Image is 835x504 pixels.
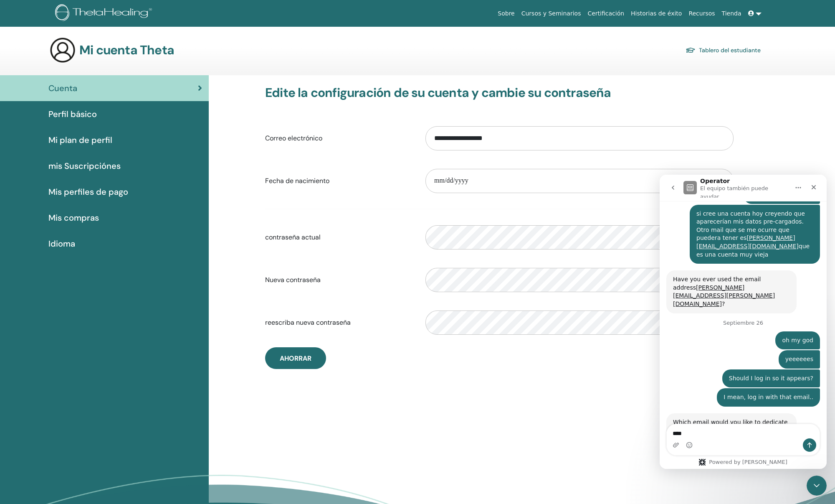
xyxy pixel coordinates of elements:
[265,85,734,100] h3: Edite la configuración de su cuenta y cambie su contraseña
[807,476,827,496] iframe: Intercom live chat
[48,237,75,250] span: Idioma
[48,211,99,224] span: Mis compras
[259,315,419,331] label: reescriba nueva contraseña
[686,44,761,56] a: Tablero del estudiante
[259,272,419,288] label: Nueva contraseña
[518,6,584,21] a: Cursos y Seminarios
[259,130,419,146] label: Correo electrónico
[49,37,76,64] img: generic-user-icon.jpg
[660,175,827,469] iframe: Intercom live chat
[719,6,745,21] a: Tienda
[48,82,77,94] span: Cuenta
[79,43,174,58] h3: Mi cuenta Theta
[280,354,311,363] span: Ahorrar
[685,6,718,21] a: Recursos
[584,6,628,21] a: Certificación
[48,134,112,146] span: Mi plan de perfil
[628,6,685,21] a: Historias de éxito
[686,47,696,54] img: graduation-cap.svg
[48,108,97,120] span: Perfil básico
[55,4,155,23] img: logo.png
[48,186,128,198] span: Mis perfiles de pago
[265,347,326,369] button: Ahorrar
[48,160,121,172] span: mis Suscripciónes
[494,6,518,21] a: Sobre
[259,229,419,245] label: contraseña actual
[259,173,419,189] label: Fecha de nacimiento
